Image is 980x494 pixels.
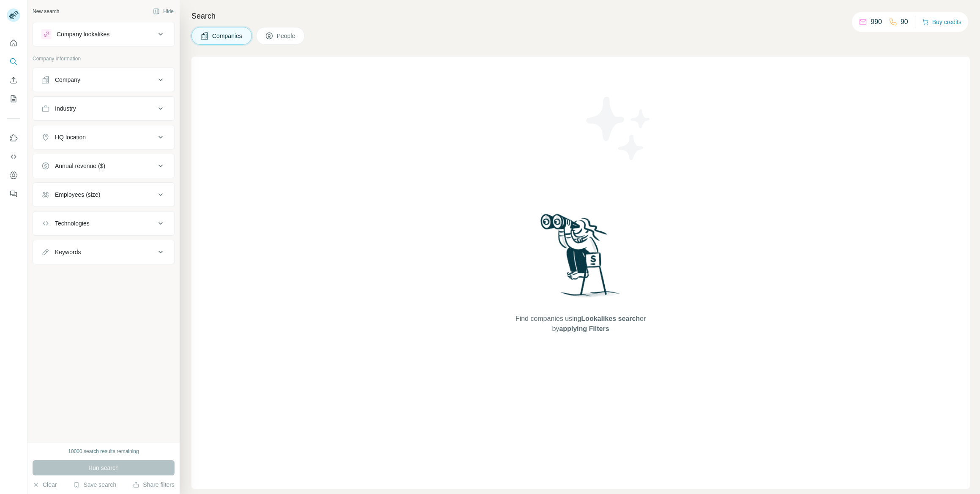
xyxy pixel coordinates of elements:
button: Quick start [7,35,20,51]
div: 10000 search results remaining [68,448,139,455]
span: applying Filters [559,325,609,332]
button: Employees (size) [33,185,174,205]
div: Annual revenue ($) [55,162,105,170]
span: People [277,32,296,40]
div: Keywords [55,248,81,256]
button: Company lookalikes [33,24,174,44]
button: Save search [73,480,116,489]
button: Hide [147,5,180,18]
button: Clear [33,480,57,489]
div: Employees (size) [55,190,100,199]
div: Company [55,76,80,84]
div: Technologies [55,219,90,228]
p: 990 [871,17,882,27]
button: Dashboard [7,168,20,183]
button: Share filters [133,480,175,489]
img: Surfe Illustration - Stars [581,90,657,166]
button: My lists [7,91,20,106]
button: Feedback [7,186,20,201]
img: Surfe Illustration - Woman searching with binoculars [537,212,625,306]
button: Keywords [33,242,174,262]
button: Enrich CSV [7,73,20,88]
span: Companies [212,32,243,40]
p: Company information [33,55,175,62]
div: Company lookalikes [57,30,109,38]
button: Industry [33,98,174,119]
p: 90 [901,17,908,27]
button: Use Surfe on LinkedIn [7,130,20,146]
button: Search [7,54,20,69]
h4: Search [191,10,970,22]
span: Lookalikes search [581,315,640,322]
button: Use Surfe API [7,149,20,164]
div: New search [33,8,59,15]
button: Annual revenue ($) [33,156,174,176]
button: HQ location [33,127,174,147]
button: Company [33,70,174,90]
div: Industry [55,104,76,113]
div: HQ location [55,133,86,141]
span: Find companies using or by [513,314,648,334]
button: Buy credits [922,16,961,28]
button: Technologies [33,213,174,233]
